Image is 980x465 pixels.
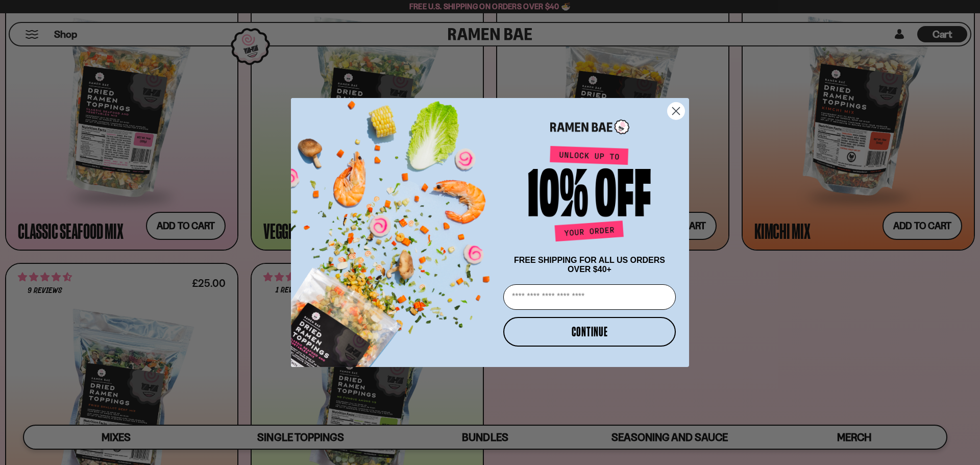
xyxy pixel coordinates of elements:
img: Unlock up to 10% off [526,145,653,246]
button: CONTINUE [503,317,676,347]
span: FREE SHIPPING FOR ALL US ORDERS OVER $40+ [514,256,665,274]
img: Ramen Bae Logo [550,118,629,135]
img: ce7035ce-2e49-461c-ae4b-8ade7372f32c.png [291,89,499,367]
button: Close dialog [667,102,685,120]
